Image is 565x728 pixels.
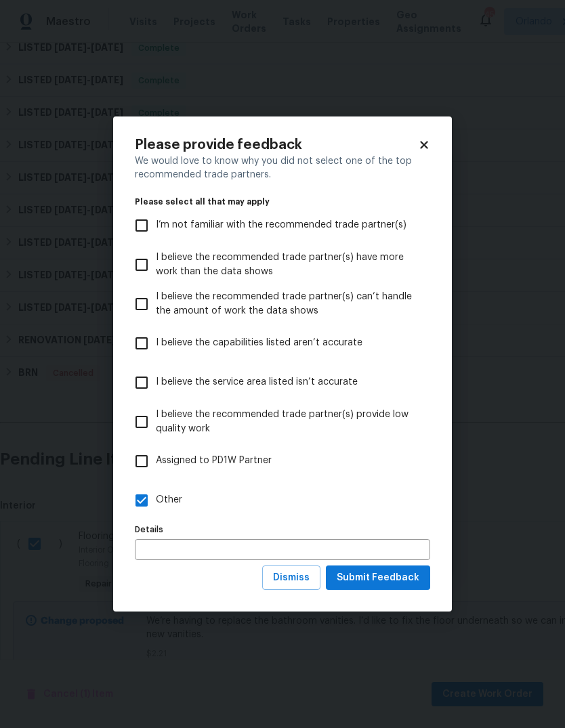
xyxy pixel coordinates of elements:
span: I believe the recommended trade partner(s) have more work than the data shows [156,251,419,279]
div: We would love to know why you did not select one of the top recommended trade partners. [135,154,430,181]
span: I believe the capabilities listed aren’t accurate [156,336,362,350]
span: I believe the recommended trade partner(s) provide low quality work [156,408,419,436]
span: Dismiss [273,570,310,586]
span: Assigned to PD1W Partner [156,454,272,468]
span: I believe the recommended trade partner(s) can’t handle the amount of work the data shows [156,290,419,318]
span: Other [156,493,182,507]
span: I’m not familiar with the recommended trade partner(s) [156,218,406,232]
legend: Please select all that may apply [135,198,430,206]
label: Details [135,526,430,534]
h2: Please provide feedback [135,138,418,152]
button: Submit Feedback [326,565,430,591]
button: Dismiss [262,565,320,591]
span: I believe the service area listed isn’t accurate [156,375,358,389]
span: Submit Feedback [337,570,419,586]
